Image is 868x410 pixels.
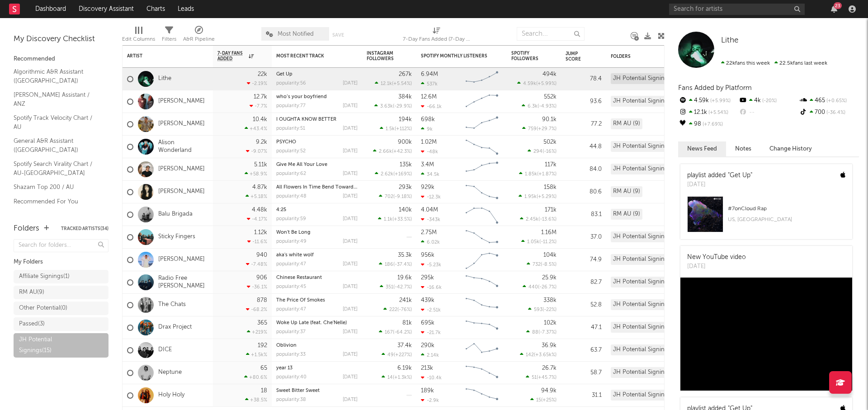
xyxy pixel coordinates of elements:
[421,230,437,236] div: 2.75M
[462,113,502,136] svg: Chart title
[158,256,205,264] a: [PERSON_NAME]
[462,136,502,158] svg: Chart title
[462,226,502,249] svg: Chart title
[421,239,440,245] div: 6.02k
[381,172,393,177] span: 2.62k
[158,233,195,241] a: Sticky Fingers
[247,216,267,222] div: -4.17 %
[678,107,738,118] div: 12.1k
[701,122,723,127] span: +7.69 %
[522,103,557,109] div: ( )
[343,284,358,289] div: [DATE]
[276,194,307,199] div: popularity: 48
[343,104,358,108] div: [DATE]
[421,94,437,100] div: 12.6M
[543,297,557,303] div: 338k
[395,172,410,177] span: +169 %
[728,203,845,214] div: # 7 on Cloud Rap
[247,284,267,290] div: -36.1 %
[158,139,208,155] a: Alison Wonderland
[398,139,412,145] div: 900k
[462,249,502,271] svg: Chart title
[538,172,555,177] span: +1.87 %
[421,162,434,168] div: 3.4M
[246,306,267,312] div: -68.2 %
[381,81,392,86] span: 12.1k
[158,98,205,105] a: [PERSON_NAME]
[399,71,412,77] div: 267k
[543,139,557,145] div: 502k
[14,257,108,268] div: My Folders
[380,104,393,109] span: 3.63k
[397,275,412,281] div: 19.6k
[517,27,585,41] input: Search...
[276,140,358,145] div: PSYCHO
[566,187,602,198] div: 80.6
[399,297,412,303] div: 241k
[393,81,410,86] span: +5.54 %
[834,2,842,9] div: 23
[343,81,358,86] div: [DATE]
[517,80,557,86] div: ( )
[252,207,267,213] div: 4.48k
[379,193,412,199] div: ( )
[544,184,557,190] div: 158k
[245,193,267,199] div: +5.18 %
[247,80,267,86] div: -2.19 %
[825,110,845,115] span: -36.4 %
[528,104,538,109] span: 6.3k
[611,73,684,84] div: JH Potential Signings (15)
[761,99,777,104] span: -20 %
[276,149,306,154] div: popularity: 52
[678,118,738,130] div: 98
[799,95,859,107] div: 465
[276,239,307,244] div: popularity: 49
[386,285,393,290] span: 351
[528,306,557,312] div: ( )
[276,320,347,325] a: Woke Up Late (feat. Che'Nelle)
[367,51,398,61] div: Instagram Followers
[14,197,99,207] a: Recommended For You
[566,300,602,311] div: 52.8
[399,207,412,213] div: 140k
[276,366,292,371] a: year 13
[738,95,798,107] div: 4k
[276,81,306,86] div: popularity: 56
[14,333,108,358] a: JH Potential Signings(15)
[545,207,557,213] div: 171k
[545,162,557,168] div: 117k
[276,298,358,303] div: The Price Of Smokes
[122,34,155,45] div: Edit Columns
[254,94,267,100] div: 12.7k
[421,53,489,59] div: Spotify Monthly Listeners
[542,262,555,267] span: -8.5 %
[378,216,412,222] div: ( )
[158,369,182,377] a: Neptune
[252,184,267,190] div: 4.87k
[14,182,99,192] a: Shazam Top 200 / AU
[611,164,684,174] div: JH Potential Signings (15)
[158,165,205,173] a: [PERSON_NAME]
[421,139,437,145] div: 1.02M
[519,193,557,199] div: ( )
[526,217,538,222] span: 2.45k
[541,230,557,236] div: 1.16M
[544,307,555,312] span: -22 %
[276,185,358,190] div: All Flowers In Time Bend Towards The Sun
[343,171,358,176] div: [DATE]
[611,277,684,287] div: JH Potential Signings (15)
[276,72,292,77] a: Get Up
[276,140,296,145] a: PSYCHO
[343,217,358,221] div: [DATE]
[278,31,314,37] span: Most Notified
[678,85,752,91] span: Fans Added by Platform
[525,172,537,177] span: 1.85k
[276,162,358,167] div: Give Me All Your Love
[533,149,542,154] span: 294
[14,54,108,65] div: Recommended
[462,158,502,181] svg: Chart title
[728,172,752,179] a: "Get Up"
[566,119,602,130] div: 77.2
[687,171,752,180] div: playlist added
[254,162,267,168] div: 5.11k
